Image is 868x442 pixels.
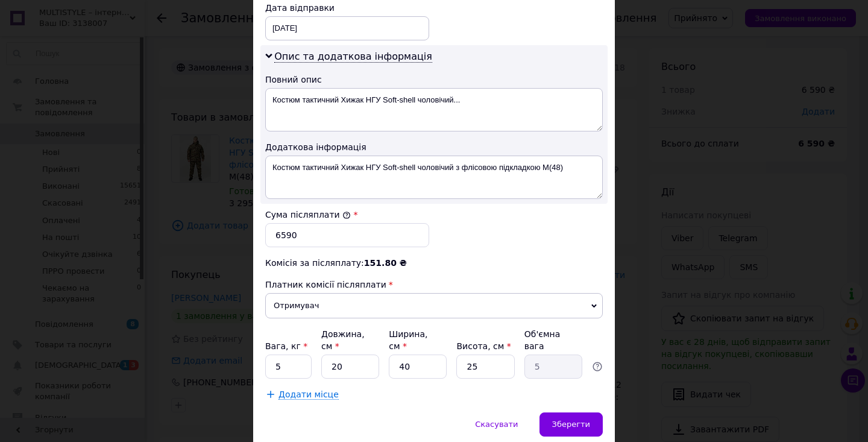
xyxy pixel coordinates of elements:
[265,74,603,86] div: Повний опис
[265,141,603,153] div: Додаткова інформація
[389,329,427,351] label: Ширина, см
[265,210,351,219] label: Сума післяплати
[265,257,603,269] div: Комісія за післяплату:
[321,329,365,351] label: Довжина, см
[364,258,407,268] span: 151.80 ₴
[265,341,307,351] label: Вага, кг
[552,420,590,429] span: Зберегти
[475,420,518,429] span: Скасувати
[265,280,386,289] span: Платник комісії післяплати
[265,156,603,199] textarea: Костюм тактичний Хижак НГУ Soft-shell чоловічий з флісовою підкладкою M(48)
[265,2,429,14] div: Дата відправки
[524,328,582,352] div: Об'ємна вага
[265,88,603,131] textarea: Костюм тактичний Хижак НГУ Soft-shell чоловічий...
[456,341,511,351] label: Висота, см
[278,390,339,400] span: Додати місце
[265,293,603,318] span: Отримувач
[274,51,432,63] span: Опис та додаткова інформація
